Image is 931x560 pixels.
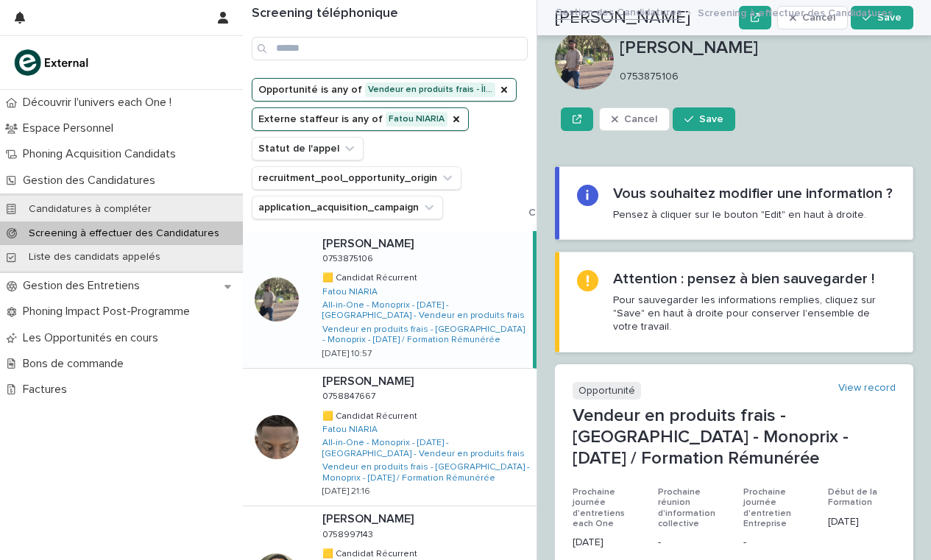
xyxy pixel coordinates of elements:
[17,305,202,319] p: Phoning Impact Post-Programme
[743,488,791,528] span: Prochaine journée d'entretien Entreprise
[322,251,376,264] p: 0753875106
[252,107,469,131] button: Externe staffeur
[17,227,231,240] p: Screening à effectuer des Candidatures
[613,294,895,334] p: Pour sauvegarder les informations remplies, cliquez sur "Save" en haut à droite pour conserver l'...
[620,71,907,83] p: 0753875106
[322,509,417,526] p: [PERSON_NAME]
[620,38,913,59] p: [PERSON_NAME]
[252,78,517,102] button: Opportunité
[698,4,893,20] p: Screening à effectuer des Candidatures
[252,166,461,190] button: recruitment_pool_opportunity_origin
[322,349,372,359] p: [DATE] 10:57
[599,107,670,131] button: Cancel
[573,488,625,528] span: Prochaine journée d'entretiens each One
[243,231,537,369] a: [PERSON_NAME][PERSON_NAME] 07538751060753875106 🟨 Candidat Récurrent🟨 Candidat Récurrent Fatou NI...
[252,137,364,160] button: Statut de l'appel
[322,300,527,322] a: All-in-One - Monoprix - [DATE] - [GEOGRAPHIC_DATA] - Vendeur en produits frais
[322,462,531,483] a: Vendeur en produits frais - [GEOGRAPHIC_DATA] - Monoprix - [DATE] / Formation Rémunérée
[658,488,715,528] span: Prochaine réunion d'information collective
[17,279,152,293] p: Gestion des Entretiens
[322,425,378,435] a: Fatou NIARIA
[322,408,420,422] p: 🟨 Candidat Récurrent
[573,535,640,550] p: [DATE]
[528,208,598,218] span: Clear all filters
[322,270,420,283] p: 🟨 Candidat Récurrent
[699,114,723,124] span: Save
[322,389,378,402] p: 0758847667
[322,546,420,559] p: 🟨 Candidat Récurrent
[243,369,537,506] a: [PERSON_NAME][PERSON_NAME] 07588476670758847667 🟨 Candidat Récurrent🟨 Candidat Récurrent Fatou NI...
[322,325,527,346] a: Vendeur en produits frais - [GEOGRAPHIC_DATA] - Monoprix - [DATE] / Formation Rémunérée
[613,270,874,288] h2: Attention : pensez à bien sauvegarder !
[673,107,735,131] button: Save
[17,357,135,371] p: Bons de commande
[17,251,172,263] p: Liste des candidats appelés
[322,234,417,251] p: [PERSON_NAME]
[252,196,443,219] button: application_acquisition_campaign
[322,438,531,459] a: All-in-One - Monoprix - [DATE] - [GEOGRAPHIC_DATA] - Vendeur en produits frais
[17,203,163,216] p: Candidatures à compléter
[322,372,417,389] p: [PERSON_NAME]
[322,287,378,297] a: Fatou NIARIA
[658,535,726,550] p: -
[613,208,866,221] p: Pensez à cliquer sur le bouton "Edit" en haut à droite.
[828,514,896,530] p: [DATE]
[17,147,188,161] p: Phoning Acquisition Candidats
[322,527,376,540] p: 0758997143
[573,382,641,400] p: Opportunité
[555,3,682,20] a: Gestion des Candidatures
[517,208,598,218] button: Clear all filters
[624,114,657,124] span: Cancel
[743,535,811,550] p: -
[252,6,528,22] h1: Screening téléphonique
[17,174,167,188] p: Gestion des Candidatures
[613,185,893,202] h2: Vous souhaitez modifier une information ?
[838,382,896,394] a: View record
[828,488,877,507] span: Début de la Formation
[12,48,93,77] img: bc51vvfgR2QLHU84CWIQ
[17,383,79,397] p: Factures
[17,331,170,345] p: Les Opportunités en cours
[17,96,183,110] p: Découvrir l'univers each One !
[322,486,370,497] p: [DATE] 21:16
[573,405,896,469] p: Vendeur en produits frais - [GEOGRAPHIC_DATA] - Monoprix - [DATE] / Formation Rémunérée
[17,121,125,135] p: Espace Personnel
[252,37,528,60] input: Search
